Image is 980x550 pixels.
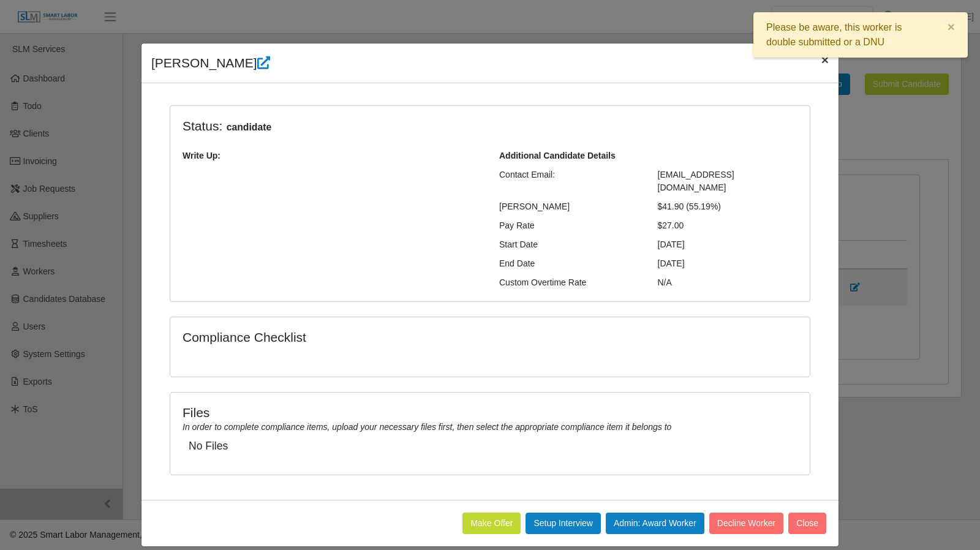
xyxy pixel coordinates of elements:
span: N/A [658,277,672,287]
span: [DATE] [658,258,685,268]
div: Custom Overtime Rate [490,276,649,289]
span: [EMAIL_ADDRESS][DOMAIN_NAME] [658,170,734,192]
h4: Status: [183,118,639,135]
div: End Date [490,257,649,270]
button: Admin: Award Worker [606,513,704,534]
b: Additional Candidate Details [499,151,616,160]
div: $41.90 (55.19%) [649,200,807,213]
button: Close [788,513,826,534]
div: Contact Email: [490,168,649,194]
h4: [PERSON_NAME] [151,53,270,73]
h4: Compliance Checklist [183,330,586,345]
div: Pay Rate [490,219,649,232]
div: $27.00 [649,219,807,232]
h4: Files [183,405,797,420]
i: In order to complete compliance items, upload your necessary files first, then select the appropr... [183,422,671,432]
button: Decline Worker [709,513,783,534]
span: candidate [222,120,275,135]
div: Start Date [490,238,649,251]
h5: No Files [189,440,791,453]
b: Write Up: [183,151,221,160]
button: Setup Interview [526,513,601,534]
div: [DATE] [649,238,807,251]
button: Make Offer [462,513,521,534]
div: Please be aware, this worker is double submitted or a DNU [753,12,968,58]
div: [PERSON_NAME] [490,200,649,213]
